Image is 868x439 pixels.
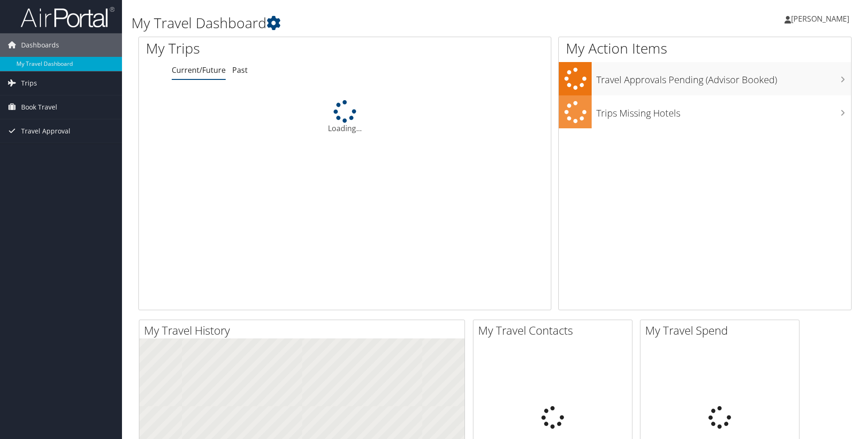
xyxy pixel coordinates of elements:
h2: My Travel Spend [645,322,799,338]
a: Past [232,65,248,75]
h3: Travel Approvals Pending (Advisor Booked) [596,69,851,86]
img: airportal-logo.png [21,6,114,28]
h2: My Travel History [144,322,464,338]
span: Trips [21,71,37,95]
h1: My Action Items [559,39,851,58]
a: [PERSON_NAME] [784,5,859,33]
span: Dashboards [21,33,59,57]
a: Current/Future [172,65,226,75]
span: [PERSON_NAME] [791,14,849,24]
h1: My Trips [146,39,372,58]
h2: My Travel Contacts [478,322,632,338]
a: Trips Missing Hotels [559,95,851,129]
h3: Trips Missing Hotels [596,102,851,120]
h1: My Travel Dashboard [131,13,616,33]
span: Book Travel [21,95,57,119]
a: Travel Approvals Pending (Advisor Booked) [559,62,851,95]
div: Loading... [139,100,551,134]
span: Travel Approval [21,119,70,143]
